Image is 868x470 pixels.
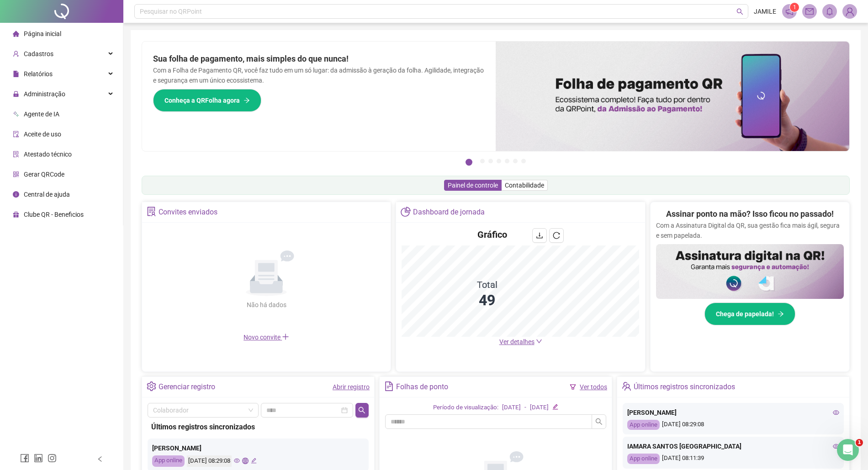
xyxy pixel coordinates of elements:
[552,404,558,410] span: edit
[736,8,743,15] span: search
[833,443,839,449] span: eye
[13,211,19,218] span: gift
[153,89,261,112] button: Conheça a QRFolha agora
[147,381,156,391] span: setting
[24,191,70,198] span: Central de ajuda
[627,420,660,430] div: App online
[499,338,542,345] a: Ver detalhes down
[480,159,485,163] button: 2
[778,311,784,317] span: arrow-right
[496,42,849,151] img: banner%2F8d14a306-6205-4263-8e5b-06e9a85ad873.png
[477,228,507,241] h4: Gráfico
[502,403,521,413] div: [DATE]
[448,182,498,189] span: Painel de controle
[152,455,185,467] div: App online
[164,95,240,105] span: Conheça a QRFolha agora
[24,131,61,138] span: Aceite de uso
[151,421,365,433] div: Últimos registros sincronizados
[505,159,509,163] button: 5
[48,454,57,463] span: instagram
[856,439,863,446] span: 1
[530,403,549,413] div: [DATE]
[13,51,19,57] span: user-add
[488,159,493,163] button: 3
[13,171,19,178] span: qrcode
[413,204,485,220] div: Dashboard de jornada
[536,232,543,239] span: download
[224,300,308,310] div: Não há dados
[147,207,156,216] span: solution
[826,7,834,16] span: bell
[251,458,257,464] span: edit
[785,7,794,16] span: notification
[524,403,526,413] div: -
[242,458,248,464] span: global
[401,207,410,216] span: pie-chart
[499,338,535,345] span: Ver detalhes
[843,5,857,18] img: 90348
[595,418,603,425] span: search
[513,159,518,163] button: 6
[553,232,560,239] span: reload
[837,439,859,461] iframe: Intercom live chat
[13,151,19,157] span: solution
[580,383,607,391] a: Ver todos
[716,309,774,319] span: Chega de papelada!
[24,211,84,218] span: Clube QR - Beneficios
[627,407,839,418] div: [PERSON_NAME]
[656,244,844,299] img: banner%2F02c71560-61a6-44d4-94b9-c8ab97240462.png
[24,171,64,178] span: Gerar QRCode
[622,381,631,391] span: team
[536,338,542,345] span: down
[282,333,289,340] span: plus
[13,91,19,97] span: lock
[790,3,799,12] sup: 1
[24,90,65,98] span: Administração
[396,379,448,395] div: Folhas de ponto
[627,441,839,451] div: IAMARA SANTOS [GEOGRAPHIC_DATA]
[243,97,250,104] span: arrow-right
[243,334,289,341] span: Novo convite
[13,31,19,37] span: home
[793,4,796,10] span: 1
[570,384,576,390] span: filter
[433,403,498,413] div: Período de visualização:
[754,6,776,16] span: JAMILE
[466,159,472,166] button: 1
[153,52,485,65] h2: Sua folha de pagamento, mais simples do que nunca!
[666,208,834,220] h2: Assinar ponto na mão? Isso ficou no passado!
[24,70,53,78] span: Relatórios
[384,381,394,391] span: file-text
[521,159,526,163] button: 7
[634,379,735,395] div: Últimos registros sincronizados
[358,407,365,414] span: search
[24,30,61,37] span: Página inicial
[13,71,19,77] span: file
[656,220,844,240] p: Com a Assinatura Digital da QR, sua gestão fica mais ágil, segura e sem papelada.
[20,454,29,463] span: facebook
[833,409,839,416] span: eye
[497,159,501,163] button: 4
[153,65,485,85] p: Com a Folha de Pagamento QR, você faz tudo em um só lugar: da admissão à geração da folha. Agilid...
[159,204,217,220] div: Convites enviados
[805,7,814,16] span: mail
[24,151,72,158] span: Atestado técnico
[333,383,370,391] a: Abrir registro
[234,458,240,464] span: eye
[704,303,795,325] button: Chega de papelada!
[24,110,59,118] span: Agente de IA
[187,455,232,467] div: [DATE] 08:29:08
[627,454,660,464] div: App online
[159,379,215,395] div: Gerenciar registro
[627,454,839,464] div: [DATE] 08:11:39
[13,191,19,198] span: info-circle
[24,50,53,57] span: Cadastros
[13,131,19,137] span: audit
[152,443,364,453] div: [PERSON_NAME]
[627,420,839,430] div: [DATE] 08:29:08
[505,182,544,189] span: Contabilidade
[97,456,103,462] span: left
[34,454,43,463] span: linkedin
